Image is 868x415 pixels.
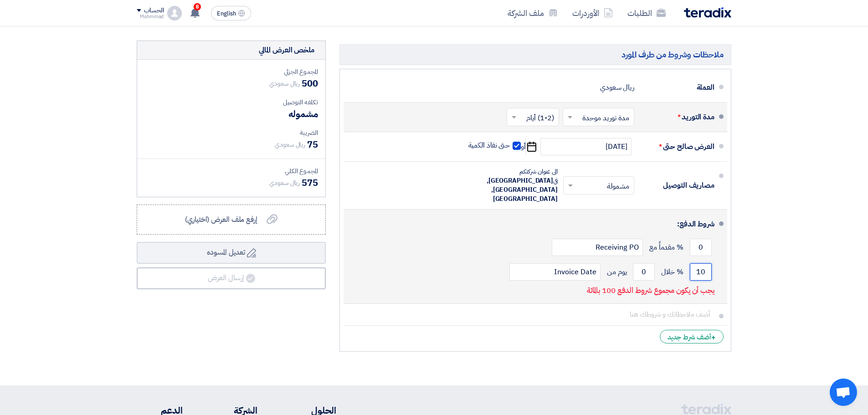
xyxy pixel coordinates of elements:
[587,286,714,295] p: يجب أن يكون مجموع شروط الدفع 100 بالمائة
[339,44,731,65] h5: ملاحظات وشروط من طرف المورد
[302,176,318,190] span: 575
[137,267,326,289] button: إرسال العرض
[642,174,714,196] div: مصاريف التوصيل
[690,263,712,281] input: payment-term-2
[642,77,714,98] div: العملة
[137,242,326,264] button: تعديل المسوده
[487,176,558,204] span: [GEOGRAPHIC_DATA], [GEOGRAPHIC_DATA], [GEOGRAPHIC_DATA]
[217,10,236,17] span: English
[167,6,182,20] img: profile_test.png
[269,178,300,188] span: ريال سعودي
[649,243,683,252] span: % مقدماً مع
[642,136,714,158] div: العرض صالح حتى
[144,97,318,107] div: تكلفه التوصيل
[642,106,714,128] div: مدة التوريد
[711,332,716,343] span: +
[144,67,318,77] div: المجموع الجزئي
[457,167,558,204] div: الى عنوان شركتكم في
[144,7,164,15] div: الحساب
[684,7,731,18] img: Teradix logo
[540,138,632,155] input: سنة-شهر-يوم
[620,2,673,24] a: الطلبات
[288,107,318,121] span: مشموله
[275,140,305,149] span: ريال سعودي
[552,239,643,256] input: payment-term-2
[633,263,655,281] input: payment-term-2
[607,267,627,277] span: يوم من
[661,267,683,277] span: % خلال
[269,79,300,88] span: ريال سعودي
[358,213,714,235] div: شروط الدفع:
[565,2,620,24] a: الأوردرات
[211,6,251,20] button: English
[690,239,712,256] input: payment-term-1
[307,138,318,151] span: 75
[144,166,318,176] div: المجموع الكلي
[185,214,257,225] span: إرفع ملف العرض (اختياري)
[259,45,314,56] div: ملخص العرض المالي
[144,128,318,138] div: الضريبة
[194,3,201,10] span: 8
[137,14,164,19] div: Mohmmad
[351,306,714,323] input: أضف ملاحظاتك و شروطك هنا
[468,141,521,150] label: حتى نفاذ الكمية
[600,79,634,96] div: ريال سعودي
[500,2,565,24] a: ملف الشركة
[509,263,601,281] input: payment-term-2
[660,330,724,343] div: أضف شرط جديد
[521,142,526,151] span: أو
[302,77,318,90] span: 500
[830,379,857,406] a: دردشة مفتوحة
